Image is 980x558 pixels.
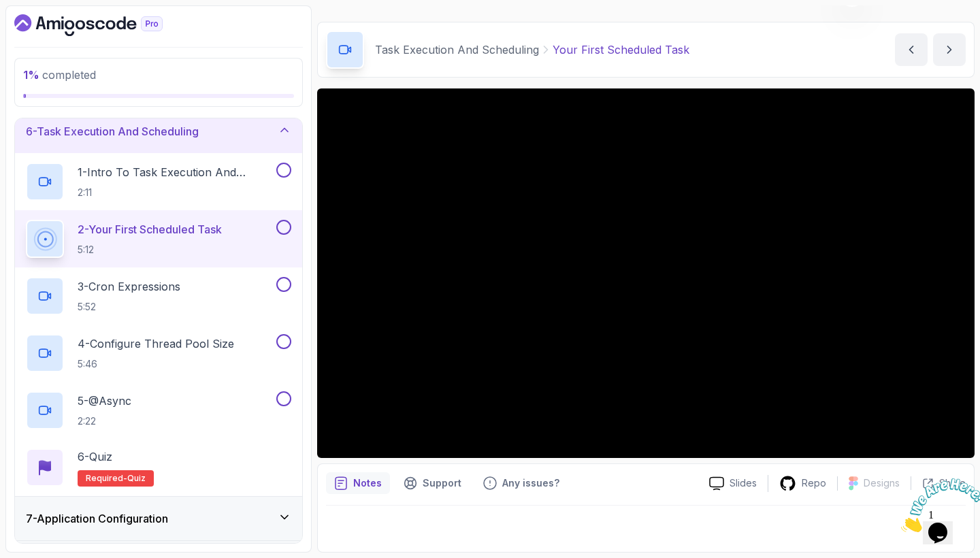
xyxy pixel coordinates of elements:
[26,334,291,372] button: 4-Configure Thread Pool Size5:46
[78,448,112,465] p: 6 - Quiz
[26,448,291,487] button: 6-QuizRequired-quiz
[768,475,837,492] a: Repo
[698,476,768,491] a: Slides
[26,220,291,258] button: 2-Your First Scheduled Task5:12
[78,393,131,409] p: 5 - @Async
[78,278,180,295] p: 3 - Cron Expressions
[895,33,928,66] button: previous content
[317,88,975,458] iframe: 2 - Your First Scheduled Task
[326,472,390,494] button: notes button
[26,123,199,139] h3: 6 - Task Execution And Scheduling
[26,510,168,527] h3: 7 - Application Configuration
[5,5,11,17] span: 1
[78,414,131,428] p: 2:22
[5,5,90,59] img: Chat attention grabber
[26,391,291,429] button: 5-@Async2:22
[395,472,470,494] button: Support button
[78,164,274,180] p: 1 - Intro To Task Execution And Scheduling
[933,33,966,66] button: next content
[23,68,39,82] span: 1 %
[78,243,222,257] p: 5:12
[896,473,980,538] iframe: chat widget
[475,472,568,494] button: Feedback button
[86,473,127,484] span: Required-
[78,357,234,371] p: 5:46
[26,277,291,315] button: 3-Cron Expressions5:52
[78,335,234,352] p: 4 - Configure Thread Pool Size
[730,476,757,490] p: Slides
[127,473,146,484] span: quiz
[23,68,96,82] span: completed
[78,221,222,237] p: 2 - Your First Scheduled Task
[502,476,559,490] p: Any issues?
[553,42,689,58] p: Your First Scheduled Task
[864,476,900,490] p: Designs
[78,186,274,199] p: 2:11
[353,476,382,490] p: Notes
[15,497,302,540] button: 7-Application Configuration
[78,300,180,314] p: 5:52
[375,42,539,58] p: Task Execution And Scheduling
[423,476,461,490] p: Support
[802,476,826,490] p: Repo
[14,14,194,36] a: Dashboard
[26,163,291,201] button: 1-Intro To Task Execution And Scheduling2:11
[15,110,302,153] button: 6-Task Execution And Scheduling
